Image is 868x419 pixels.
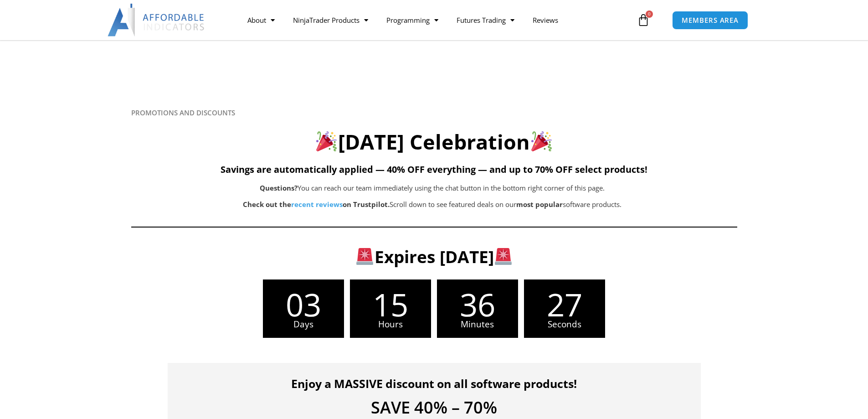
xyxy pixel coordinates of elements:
[316,131,337,151] img: 🎉
[623,7,663,33] a: 0
[377,10,447,31] a: Programming
[238,10,635,31] nav: Menu
[524,10,567,31] a: Reviews
[291,200,343,209] a: recent reviews
[181,399,687,416] h4: SAVE 40% – 70%
[495,248,512,265] img: 🚨
[437,320,518,329] span: Minutes
[356,248,373,265] img: 🚨
[672,11,748,30] a: MEMBERS AREA
[243,200,390,209] strong: Check out the on Trustpilot.
[263,289,344,320] span: 03
[131,164,737,175] h5: Savings are automatically applied — 40% OFF everything — and up to 70% OFF select products!
[179,246,689,268] h3: Expires [DATE]
[682,17,739,24] span: MEMBERS AREA
[447,10,524,31] a: Futures Trading
[238,10,284,31] a: About
[263,320,344,329] span: Days
[524,289,605,320] span: 27
[181,377,687,390] h4: Enjoy a MASSIVE discount on all software products!
[108,4,205,36] img: LogoAI | Affordable Indicators – NinjaTrader
[177,182,688,195] p: You can reach our team immediately using the chat button in the bottom right corner of this page.
[131,129,737,155] h2: [DATE] Celebration
[524,320,605,329] span: Seconds
[350,289,431,320] span: 15
[646,10,653,18] span: 0
[284,10,377,31] a: NinjaTrader Products
[531,131,552,151] img: 🎉
[437,289,518,320] span: 36
[516,200,563,209] b: most popular
[177,198,688,211] p: Scroll down to see featured deals on our software products.
[260,183,298,192] b: Questions?
[131,109,737,117] h6: PROMOTIONS AND DISCOUNTS
[350,320,431,329] span: Hours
